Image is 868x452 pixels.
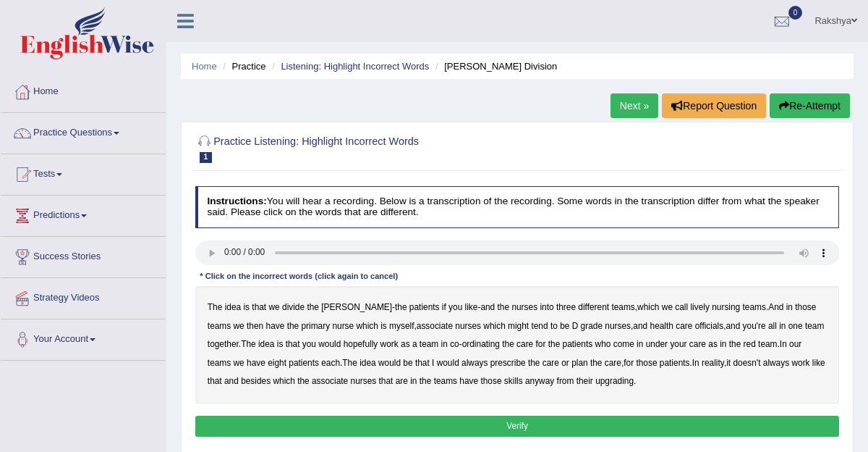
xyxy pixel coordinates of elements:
a: Home [192,61,217,72]
b: all [768,321,777,331]
b: into [540,302,553,312]
b: in [720,339,726,349]
b: work [791,358,809,368]
b: be [560,321,569,331]
b: the [528,358,540,368]
a: Predictions [1,196,166,232]
div: * Click on the incorrect words (click again to cancel) [195,271,403,283]
b: nurses [605,321,631,331]
b: a [412,339,417,349]
b: the [498,302,510,312]
b: [PERSON_NAME] [321,302,392,312]
b: idea [225,302,241,312]
b: those [480,376,501,386]
a: Home [1,72,166,108]
b: that [208,376,222,386]
button: Report Question [662,93,766,118]
b: which [483,321,505,331]
b: who [595,339,611,349]
b: associate [417,321,453,331]
b: the [297,376,310,386]
b: is [380,321,387,331]
b: like [465,302,478,312]
div: - - , . , , , . - . . , . , . [195,286,840,403]
b: team [420,339,438,349]
b: and [224,376,239,386]
b: teams [434,376,457,386]
a: Tests [1,154,166,191]
b: patients [660,358,690,368]
b: which [273,376,294,386]
h2: Practice Listening: Highlight Incorrect Words [195,133,595,163]
b: in [637,339,643,349]
b: ordinating [462,339,500,349]
b: co [450,339,459,349]
b: idea [359,358,375,368]
b: red [744,339,756,349]
b: you [302,339,316,349]
b: reality [702,358,724,368]
b: then [247,321,263,331]
b: or [561,358,569,368]
b: care [689,339,706,349]
b: eight [268,358,286,368]
b: team [758,339,777,349]
b: your [670,339,686,349]
b: we [234,358,244,368]
b: nursing [712,302,740,312]
b: The [208,302,223,312]
li: [PERSON_NAME] Division [432,59,557,73]
b: health [650,321,673,331]
b: each [321,358,340,368]
b: different [578,302,609,312]
b: the [590,358,603,368]
b: nurses [511,302,537,312]
b: hopefully [344,339,378,349]
b: In [780,339,787,349]
b: primary [301,321,330,331]
b: plan [571,358,587,368]
b: And [768,302,783,312]
b: work [380,339,399,349]
b: come [613,339,634,349]
b: The [241,339,256,349]
b: have [459,376,478,386]
a: Success Stories [1,237,166,273]
b: you're [743,321,766,331]
b: besides [241,376,271,386]
b: our [789,339,801,349]
b: is [243,302,250,312]
b: team [805,321,824,331]
b: we [662,302,673,312]
b: would [437,358,459,368]
b: the [548,339,561,349]
b: always [763,358,789,368]
b: one [788,321,803,331]
b: In [692,358,699,368]
b: teams [208,321,231,331]
span: 0 [788,6,803,20]
b: skills [504,376,523,386]
li: Practice [219,59,265,73]
b: under [646,339,668,349]
b: patients [409,302,440,312]
b: together [208,339,239,349]
b: tend [531,321,548,331]
b: teams [611,302,634,312]
b: patients [289,358,319,368]
b: and [633,321,647,331]
b: care [516,339,533,349]
b: that [379,376,393,386]
b: prescribe [490,358,526,368]
b: officials [695,321,723,331]
b: to [550,321,558,331]
b: the [502,339,514,349]
b: be [403,358,412,368]
b: doesn't [733,358,760,368]
b: you [448,302,462,312]
b: is [277,339,284,349]
b: those [795,302,816,312]
a: Your Account [1,319,166,356]
b: teams [208,358,231,368]
b: would [318,339,341,349]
